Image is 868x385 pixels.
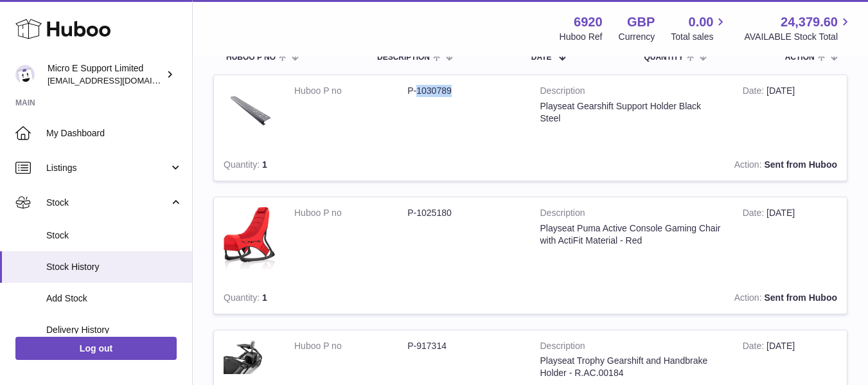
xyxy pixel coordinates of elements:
[214,149,328,181] td: 1
[734,292,765,306] strong: Action
[671,31,728,43] span: Total sales
[15,65,35,84] img: contact@micropcsupport.com
[46,324,182,336] span: Delivery History
[531,197,733,282] td: Playseat Puma Active Console Gaming Chair with ActiFit Material - Red
[294,85,407,97] dt: Huboo P no
[785,53,815,62] span: Action
[46,261,182,273] span: Stock History
[733,75,847,149] td: [DATE]
[781,13,838,31] span: 24,379.60
[46,127,182,139] span: My Dashboard
[743,208,766,221] strong: Date
[48,62,163,87] div: Micro E Support Limited
[644,53,683,62] span: Quantity
[531,53,552,62] span: Date
[531,75,733,149] td: Playseat Gearshift Support Holder Black Steel
[560,31,603,43] div: Huboo Ref
[743,341,766,354] strong: Date
[744,13,853,43] a: 24,379.60 AVAILABLE Stock Total
[619,31,655,43] div: Currency
[764,159,837,170] strong: Sent from Huboo
[540,207,723,222] strong: Description
[734,159,765,173] strong: Action
[743,85,766,99] strong: Date
[627,13,655,31] strong: GBP
[226,53,276,62] span: Huboo P no
[46,197,169,209] span: Stock
[689,13,714,31] span: 0.00
[214,282,328,314] td: 1
[224,159,262,173] strong: Quantity
[294,207,407,219] dt: Huboo P no
[574,13,603,31] strong: 6920
[407,207,520,219] dd: P-1025180
[744,31,853,43] span: AVAILABLE Stock Total
[407,340,520,352] dd: P-917314
[46,292,182,305] span: Add Stock
[540,340,723,355] strong: Description
[46,229,182,242] span: Stock
[48,75,189,85] span: [EMAIL_ADDRESS][DOMAIN_NAME]
[733,197,847,282] td: [DATE]
[377,53,430,62] span: Description
[294,340,407,352] dt: Huboo P no
[224,207,275,269] img: $_57.JPG
[224,292,262,306] strong: Quantity
[540,85,723,100] strong: Description
[15,337,177,360] a: Log out
[224,340,275,374] img: $_57.JPG
[224,85,275,136] img: $_57.JPG
[407,85,520,97] dd: P-1030789
[764,292,837,303] strong: Sent from Huboo
[671,13,728,43] a: 0.00 Total sales
[46,162,169,174] span: Listings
